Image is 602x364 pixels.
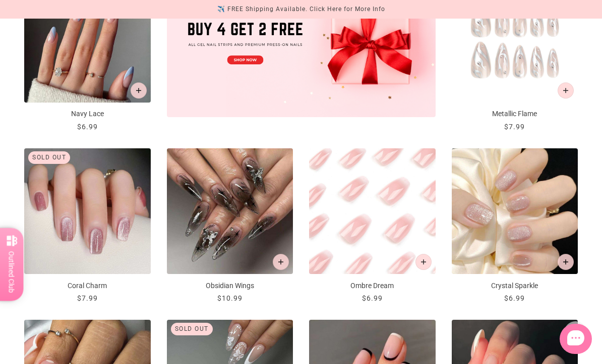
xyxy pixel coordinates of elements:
button: Add to cart [558,82,574,99]
div: Sold out [171,323,213,335]
p: Coral Charm [24,281,151,291]
p: Obsidian Wings [167,281,293,291]
button: Add to cart [558,254,574,270]
button: Add to cart [273,254,289,270]
a: Obsidian Wings [167,148,293,304]
span: $6.99 [362,294,383,302]
span: $6.99 [504,294,525,302]
a: Coral Charm [24,148,151,304]
span: $7.99 [504,123,525,131]
span: $10.99 [217,294,243,302]
button: Add to cart [415,254,432,270]
div: ✈️ FREE Shipping Available. Click Here for More Info [217,4,385,15]
div: Sold out [28,151,70,164]
span: $7.99 [77,294,98,302]
p: Ombre Dream [309,281,436,291]
p: Crystal Sparkle [452,281,578,291]
p: Navy Lace [24,109,151,119]
button: Add to cart [131,82,147,99]
span: $6.99 [77,123,98,131]
a: Ombre Dream [309,148,436,304]
p: Metallic Flame [452,109,578,119]
a: Crystal Sparkle [452,148,578,304]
